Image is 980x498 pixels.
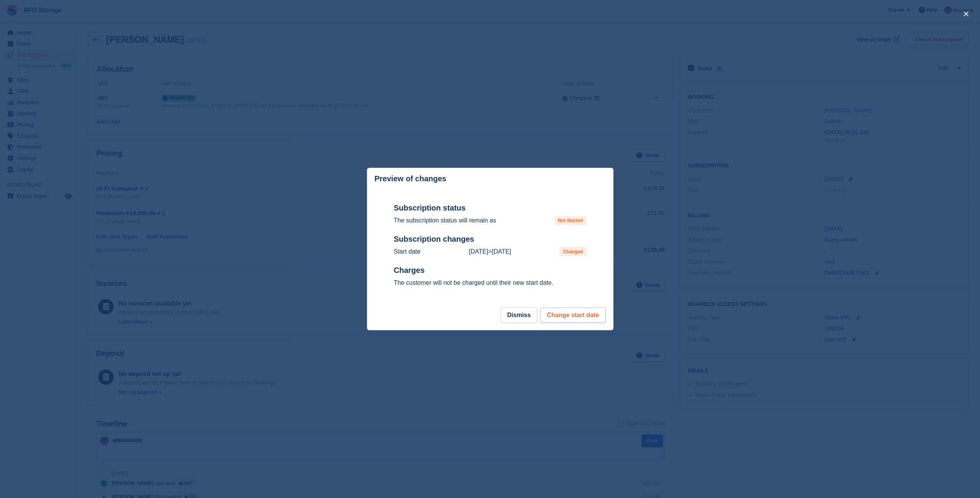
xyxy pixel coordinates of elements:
[394,278,586,287] p: The customer will not be charged until their new start date.
[394,266,586,275] h2: Charges
[554,216,586,225] span: Not Started
[469,248,488,255] time: 2025-10-02 23:00:00 UTC
[394,203,586,213] h2: Subscription status
[501,307,537,323] button: Dismiss
[492,248,511,255] time: 2025-08-19 23:00:00 UTC
[394,247,420,256] p: Start date
[394,216,496,225] p: The subscription status will remain as
[560,247,586,256] span: Changed
[540,307,605,323] button: Change start date
[375,174,447,183] p: Preview of changes
[394,234,586,244] h2: Subscription changes
[469,247,511,256] p: >
[960,8,972,20] button: close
